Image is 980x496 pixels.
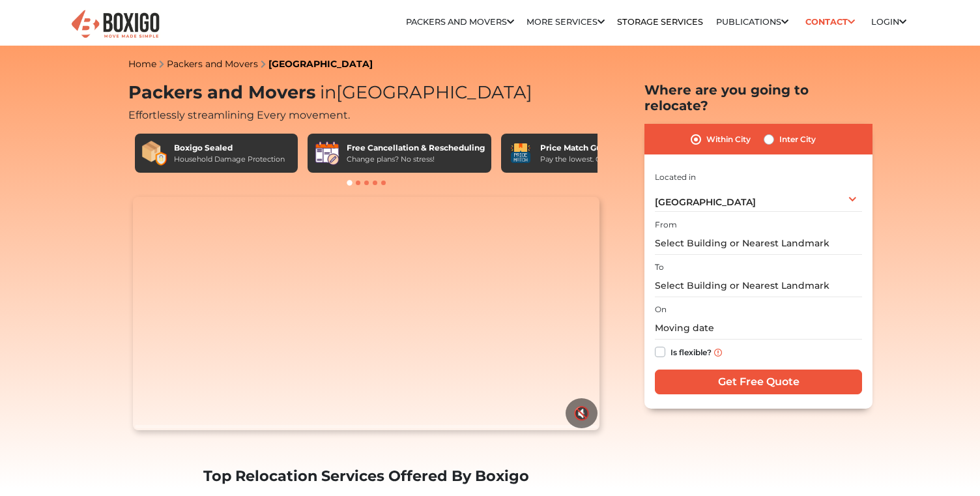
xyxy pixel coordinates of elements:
a: Contact [801,12,859,32]
div: Price Match Guarantee [540,142,639,154]
a: Publications [716,17,788,27]
a: More services [526,17,605,27]
label: To [655,261,664,273]
label: On [655,304,667,315]
div: Pay the lowest. Guaranteed! [540,154,639,165]
a: Home [128,58,156,70]
button: 🔇 [566,398,598,428]
div: Free Cancellation & Rescheduling [347,142,485,154]
div: Household Damage Protection [174,154,285,165]
span: in [320,81,336,103]
input: Get Free Quote [655,370,862,394]
input: Select Building or Nearest Landmark [655,274,862,297]
input: Select Building or Nearest Landmark [655,232,862,255]
span: Effortlessly streamlining Every movement. [128,109,350,121]
a: Packers and Movers [167,58,258,70]
img: Free Cancellation & Rescheduling [314,140,340,166]
span: [GEOGRAPHIC_DATA] [315,81,532,103]
label: From [655,219,677,231]
img: info [714,349,722,357]
span: [GEOGRAPHIC_DATA] [655,196,756,208]
video: Your browser does not support the video tag. [133,197,599,430]
label: Located in [655,171,696,183]
img: Boxigo [70,8,161,40]
a: Storage Services [617,17,703,27]
h2: Top Relocation Services Offered By Boxigo [128,467,604,485]
img: Boxigo Sealed [141,140,167,166]
a: [GEOGRAPHIC_DATA] [268,58,373,70]
a: Login [871,17,906,27]
label: Inter City [779,132,816,147]
div: Change plans? No stress! [347,154,485,165]
input: Moving date [655,317,862,340]
label: Is flexible? [670,344,712,358]
label: Within City [706,132,751,147]
img: Price Match Guarantee [508,140,534,166]
h2: Where are you going to relocate? [644,82,872,113]
h1: Packers and Movers [128,82,604,104]
a: Packers and Movers [406,17,514,27]
div: Boxigo Sealed [174,142,285,154]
